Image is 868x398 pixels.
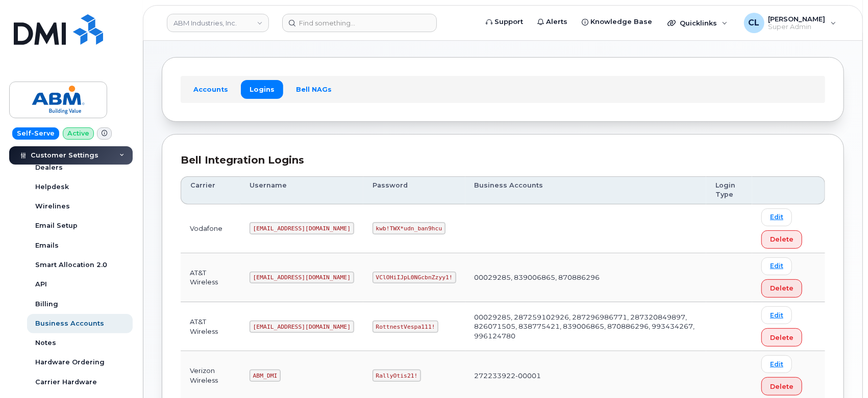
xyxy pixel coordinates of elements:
[761,257,792,275] a: Edit
[287,80,340,98] a: Bell NAGs
[373,369,421,382] code: RallyOtis21!
[181,302,240,351] td: AT&T Wireless
[181,176,240,204] th: Carrier
[770,283,793,293] span: Delete
[761,230,802,249] button: Delete
[465,253,706,302] td: 00029285, 839006865, 870886296
[768,15,826,23] span: [PERSON_NAME]
[250,222,354,234] code: [EMAIL_ADDRESS][DOMAIN_NAME]
[761,377,802,395] button: Delete
[761,328,802,347] button: Delete
[250,369,281,382] code: ABM_DMI
[181,253,240,302] td: AT&T Wireless
[373,222,445,234] code: kwb!TWX*udn_ban9hcu
[590,17,652,27] span: Knowledge Base
[575,12,659,32] a: Knowledge Base
[181,204,240,253] td: Vodafone
[181,153,825,168] div: Bell Integration Logins
[770,333,793,342] span: Delete
[770,382,793,391] span: Delete
[749,17,760,29] span: CL
[250,321,354,333] code: [EMAIL_ADDRESS][DOMAIN_NAME]
[761,279,802,298] button: Delete
[167,14,269,32] a: ABM Industries, Inc.
[373,272,456,284] code: VClOHiIJpL0NGcbnZzyy1!
[373,321,439,333] code: RottnestVespa111!
[530,12,575,32] a: Alerts
[185,80,237,98] a: Accounts
[546,17,567,27] span: Alerts
[240,176,363,204] th: Username
[768,23,826,31] span: Super Admin
[494,17,523,27] span: Support
[465,176,706,204] th: Business Accounts
[680,19,717,27] span: Quicklinks
[761,306,792,324] a: Edit
[761,208,792,226] a: Edit
[241,80,283,98] a: Logins
[761,355,792,373] a: Edit
[770,234,793,244] span: Delete
[465,302,706,351] td: 00029285, 287259102926, 287296986771, 287320849897, 826071505, 838775421, 839006865, 870886296, 9...
[363,176,465,204] th: Password
[282,14,437,32] input: Find something...
[479,12,530,32] a: Support
[660,13,735,33] div: Quicklinks
[706,176,752,204] th: Login Type
[250,272,354,284] code: [EMAIL_ADDRESS][DOMAIN_NAME]
[737,13,844,33] div: Carl Larrison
